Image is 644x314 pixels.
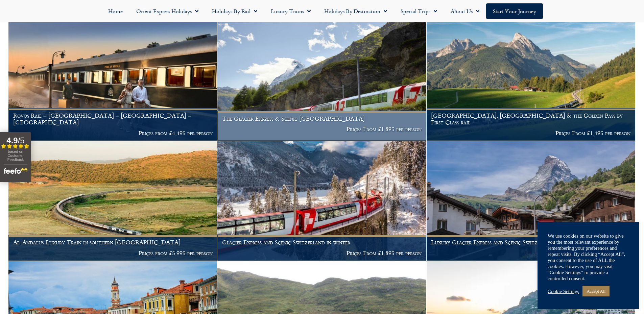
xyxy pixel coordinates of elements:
h1: [GEOGRAPHIC_DATA], [GEOGRAPHIC_DATA] & the Golden Pass by First Class rail [431,112,630,125]
h1: Glacier Express and Scenic Switzerland in winter [222,239,422,246]
nav: Menu [3,3,641,19]
p: Prices From £1,495 per person [431,130,630,137]
h1: Rovos Rail – [GEOGRAPHIC_DATA] – [GEOGRAPHIC_DATA] – [GEOGRAPHIC_DATA] [13,112,213,125]
a: Holidays by Destination [317,3,394,19]
a: Al-Andalus Luxury Train in southern [GEOGRAPHIC_DATA] Prices from £5,995 per person [8,141,217,261]
a: Cookie Settings [548,288,579,294]
a: The Glacier Express & Scenic [GEOGRAPHIC_DATA] Prices From £1,895 per person [217,21,426,141]
a: Accept All [582,286,610,296]
p: Prices from £4,495 per person [13,130,213,137]
h1: The Glacier Express & Scenic [GEOGRAPHIC_DATA] [222,115,422,122]
p: Prices From £1,895 per person [222,126,422,132]
img: Pride Of Africa Train Holiday [8,21,217,141]
p: Prices From £2,495 per person [431,250,630,257]
a: Luxury Glacier Express and Scenic Switzerland by First Class rail Prices From £2,495 per person [427,141,636,261]
h1: Luxury Glacier Express and Scenic Switzerland by First Class rail [431,239,630,246]
a: Start your Journey [486,3,543,19]
a: Home [101,3,129,19]
div: We use cookies on our website to give you the most relevant experience by remembering your prefer... [548,233,629,282]
a: Special Trips [394,3,444,19]
a: Holidays by Rail [205,3,264,19]
a: Glacier Express and Scenic Switzerland in winter Prices From £1,895 per person [217,141,426,261]
a: [GEOGRAPHIC_DATA], [GEOGRAPHIC_DATA] & the Golden Pass by First Class rail Prices From £1,495 per... [427,21,636,141]
p: Prices from £5,995 per person [13,250,213,257]
a: Rovos Rail – [GEOGRAPHIC_DATA] – [GEOGRAPHIC_DATA] – [GEOGRAPHIC_DATA] Prices from £4,495 per person [8,21,217,141]
a: Luxury Trains [264,3,317,19]
h1: Al-Andalus Luxury Train in southern [GEOGRAPHIC_DATA] [13,239,213,246]
a: Orient Express Holidays [129,3,205,19]
p: Prices From £1,895 per person [222,250,422,257]
a: About Us [444,3,486,19]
